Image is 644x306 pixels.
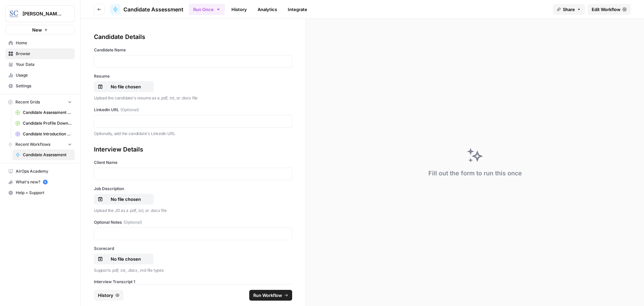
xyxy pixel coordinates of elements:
a: Home [5,38,75,48]
p: No file chosen [104,256,147,262]
label: Job Description [94,186,292,192]
a: Browse [5,48,75,59]
span: [PERSON_NAME] [GEOGRAPHIC_DATA] [22,10,63,17]
a: Candidate Profile Download Sheet [12,118,75,129]
p: No file chosen [104,83,147,90]
button: No file chosen [94,254,154,264]
div: Candidate Details [94,32,292,42]
span: History [98,292,113,299]
span: (Optional) [123,219,142,225]
button: What's new? 5 [5,177,75,187]
span: Home [16,40,72,46]
img: Stanton Chase Nashville Logo [8,8,20,20]
a: Integrate [284,4,311,15]
span: Usage [16,72,72,78]
span: Settings [16,83,72,89]
a: Candidate Assessment Download Sheet [12,107,75,118]
span: Share [563,6,575,13]
button: Workspace: Stanton Chase Nashville [5,5,75,22]
label: Interview Transcript 1 [94,279,292,285]
p: No file chosen [104,196,147,203]
p: Upload the candidate's resume as a .pdf, .txt, or .docx file [94,95,292,101]
div: Interview Details [94,145,292,154]
a: 5 [43,180,48,184]
a: Candidate Introduction Download Sheet [12,129,75,139]
label: Resume [94,73,292,79]
span: Candidate Introduction Download Sheet [23,131,72,137]
span: Help + Support [16,190,72,196]
button: No file chosen [94,194,154,205]
a: Settings [5,81,75,91]
a: Usage [5,70,75,81]
button: Share [553,4,585,15]
button: Run Once [189,4,225,15]
a: Analytics [254,4,281,15]
label: Candidate Name [94,47,292,53]
span: Candidate Assessment [123,5,183,13]
span: Browse [16,51,72,57]
span: AirOps Academy [16,168,72,174]
button: Help + Support [5,187,75,198]
a: Candidate Assessment [12,149,75,160]
button: Run Workflow [249,290,292,301]
p: Optionally, add the candidate's Linkedin URL [94,130,292,137]
a: Candidate Assessment [110,4,183,15]
span: New [32,27,42,33]
a: AirOps Academy [5,166,75,177]
p: Supports .pdf, .txt, .docx, .md file types [94,267,292,274]
span: Candidate Assessment [23,152,72,158]
a: Your Data [5,59,75,70]
button: Recent Workflows [5,139,75,149]
span: Run Workflow [253,292,282,299]
span: Candidate Profile Download Sheet [23,120,72,126]
span: Recent Workflows [15,141,50,147]
label: Client Name [94,160,292,166]
div: Fill out the form to run this once [428,169,522,178]
span: Recent Grids [15,99,40,105]
button: No file chosen [94,81,154,92]
button: New [5,25,75,35]
button: History [94,290,123,301]
a: History [227,4,251,15]
a: Edit Workflow [588,4,631,15]
text: 5 [44,180,46,184]
label: Scorecard [94,246,292,252]
label: LinkedIn URL [94,107,292,113]
span: Edit Workflow [592,6,621,13]
label: Optional Notes [94,219,292,225]
button: Recent Grids [5,97,75,107]
p: Upload the JD as a .pdf, .txt, or .docx file [94,207,292,214]
span: Candidate Assessment Download Sheet [23,110,72,116]
div: What's new? [6,177,74,187]
span: (Optional) [120,107,139,113]
span: Your Data [16,61,72,68]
